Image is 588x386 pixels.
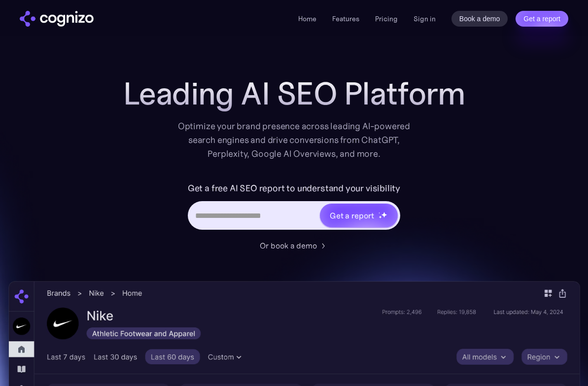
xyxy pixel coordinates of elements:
label: Get a free AI SEO report to understand your visibility [188,180,400,196]
a: Or book a demo [260,240,329,251]
a: Get a reportstarstarstar [319,203,399,228]
img: star [379,215,382,219]
a: Sign in [414,13,436,25]
a: home [20,11,94,27]
div: Or book a demo [260,240,317,251]
a: Book a demo [451,11,508,27]
img: star [379,212,380,213]
div: Optimize your brand presence across leading AI-powered search engines and drive conversions from ... [173,119,415,161]
a: Home [298,14,316,23]
h1: Leading AI SEO Platform [123,76,465,111]
img: star [381,211,387,218]
img: cognizo logo [20,11,94,27]
div: Get a report [330,210,374,221]
a: Features [332,14,359,23]
a: Get a report [516,11,568,27]
form: Hero URL Input Form [188,180,400,235]
a: Pricing [375,14,398,23]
